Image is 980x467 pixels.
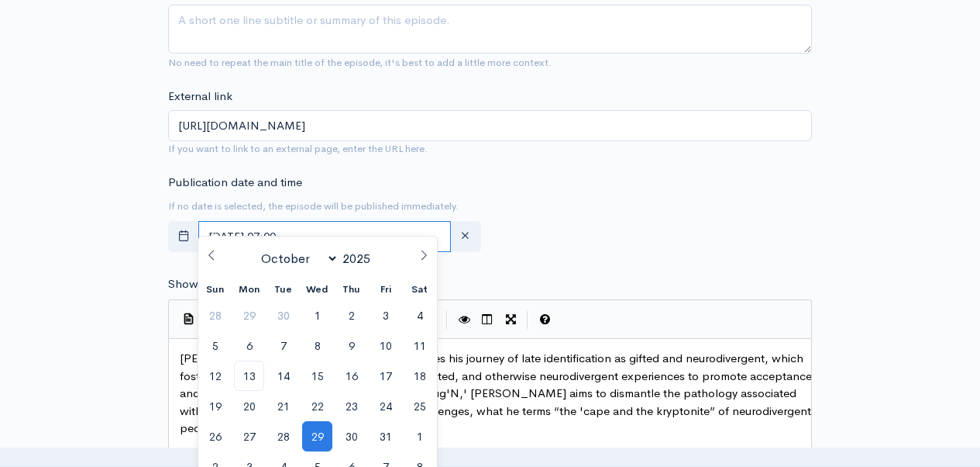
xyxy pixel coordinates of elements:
[302,330,332,361] span: October 8, 2025
[302,391,332,421] span: October 22, 2025
[200,391,230,421] span: October 19, 2025
[168,56,552,69] small: No need to repeat the main title of the episode, it's best to add a little more context.
[200,421,230,451] span: October 26, 2025
[268,330,298,361] span: October 7, 2025
[234,421,264,451] span: October 27, 2025
[168,199,459,213] small: If no date is selected, the episode will be published immediately.
[449,221,481,253] button: clear
[234,330,264,361] span: October 6, 2025
[268,361,298,391] span: October 14, 2025
[302,361,332,391] span: October 15, 2025
[168,88,232,106] label: External link
[180,351,815,435] span: [PERSON_NAME][DEMOGRAPHIC_DATA] shares his journey of late identification as gifted and neurodive...
[168,275,231,293] label: Show notes
[200,300,230,330] span: September 28, 2025
[335,285,369,295] span: Thu
[234,300,264,330] span: September 29, 2025
[370,391,401,421] span: October 24, 2025
[302,421,332,451] span: October 29, 2025
[168,141,812,157] small: If you want to link to an external page, enter the URL here.
[499,308,522,331] button: Toggle Fullscreen
[266,285,301,295] span: Tue
[446,311,448,329] i: |
[370,330,401,361] span: October 10, 2025
[336,361,366,391] span: October 16, 2025
[336,330,366,361] span: October 9, 2025
[339,251,380,267] input: Year
[404,361,435,391] span: October 18, 2025
[403,285,437,295] span: Sat
[234,391,264,421] span: October 20, 2025
[404,421,435,451] span: November 1, 2025
[268,391,298,421] span: October 21, 2025
[198,285,232,295] span: Sun
[404,391,435,421] span: October 25, 2025
[336,391,366,421] span: October 23, 2025
[533,308,556,331] button: Markdown Guide
[370,300,401,330] span: October 3, 2025
[200,330,230,361] span: October 5, 2025
[404,330,435,361] span: October 11, 2025
[268,300,298,330] span: September 30, 2025
[452,308,476,331] button: Toggle Preview
[370,361,401,391] span: October 17, 2025
[168,174,302,192] label: Publication date and time
[527,311,528,329] i: |
[255,250,339,268] select: Month
[336,421,366,451] span: October 30, 2025
[302,300,332,330] span: October 1, 2025
[301,285,335,295] span: Wed
[177,307,200,330] button: Insert Show Notes Template
[168,221,200,253] button: toggle
[268,421,298,451] span: October 28, 2025
[168,110,812,142] input: Enter URL
[336,300,366,330] span: October 2, 2025
[404,300,435,330] span: October 4, 2025
[476,308,499,331] button: Toggle Side by Side
[232,285,266,295] span: Mon
[370,421,401,451] span: October 31, 2025
[234,361,264,391] span: October 13, 2025
[369,285,403,295] span: Fri
[200,361,230,391] span: October 12, 2025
